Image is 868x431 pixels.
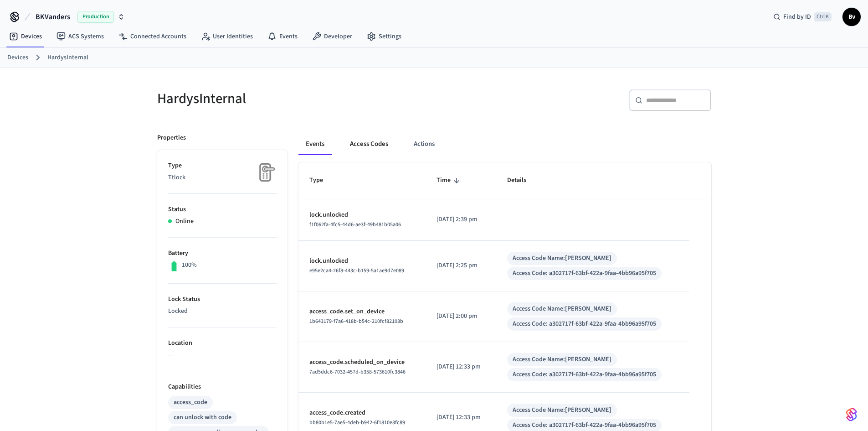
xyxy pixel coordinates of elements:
[36,11,70,22] span: BKVanders
[111,28,194,45] a: Connected Accounts
[2,28,49,45] a: Devices
[309,368,406,376] span: 7ad5ddc6-7032-457d-b358-573610fc3846
[406,133,442,155] button: Actions
[309,358,415,367] p: access_code.scheduled_on_device
[843,9,860,25] span: Bv
[437,215,485,224] p: [DATE] 2:39 pm
[513,421,656,430] div: Access Code: a302717f-63bf-422a-9faa-4bb96a95f705
[309,221,401,228] span: f1f062fa-4fc5-44d6-ae3f-49b481b05a06
[309,307,415,317] p: access_code.set_on_device
[513,319,656,329] div: Access Code: a302717f-63bf-422a-9faa-4bb96a95f705
[182,260,197,270] p: 100%
[513,370,656,379] div: Access Code: a302717f-63bf-422a-9faa-4bb96a95f705
[77,11,114,23] span: Production
[513,405,611,415] div: Access Code Name: [PERSON_NAME]
[260,28,305,45] a: Events
[49,28,111,45] a: ACS Systems
[194,28,260,45] a: User Identities
[513,355,611,364] div: Access Code Name: [PERSON_NAME]
[513,304,611,314] div: Access Code Name: [PERSON_NAME]
[814,12,832,21] span: Ctrl K
[360,28,409,45] a: Settings
[174,398,207,407] div: access_code
[309,210,415,220] p: lock.unlocked
[157,133,186,143] p: Properties
[157,89,429,108] h5: HardysInternal
[842,8,861,26] button: Bv
[298,133,332,155] button: Events
[513,269,656,278] div: Access Code: a302717f-63bf-422a-9faa-4bb96a95f705
[168,173,277,182] p: Ttlock
[168,205,277,214] p: Status
[309,419,405,426] span: bb80b1e5-7ae5-4deb-b942-6f1810e3fc89
[437,261,485,270] p: [DATE] 2:25 pm
[298,133,711,155] div: ant example
[846,407,857,422] img: SeamLogoGradient.69752ec5.svg
[7,53,28,62] a: Devices
[168,295,277,304] p: Lock Status
[309,317,403,325] span: 1b643179-f7a6-418b-b54c-210fcf82103b
[168,161,277,171] p: Type
[343,133,395,155] button: Access Codes
[305,28,360,45] a: Developer
[254,161,277,184] img: Placeholder Lock Image
[437,312,485,321] p: [DATE] 2:00 pm
[168,382,277,392] p: Capabilities
[168,306,277,316] p: Locked
[309,256,415,266] p: lock.unlocked
[47,53,88,62] a: HardysInternal
[513,254,611,263] div: Access Code Name: [PERSON_NAME]
[783,12,811,21] span: Find by ID
[437,173,462,187] span: Time
[168,338,277,348] p: Location
[168,249,277,258] p: Battery
[168,350,277,360] p: —
[174,413,231,422] div: can unlock with code
[309,267,404,275] span: e95e2ca4-26f8-443c-b159-5a1ae9d7e089
[507,173,538,187] span: Details
[175,217,194,226] p: Online
[766,9,839,25] div: Find by IDCtrl K
[437,362,485,372] p: [DATE] 12:33 pm
[309,173,335,187] span: Type
[437,413,485,422] p: [DATE] 12:33 pm
[309,408,415,418] p: access_code.created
